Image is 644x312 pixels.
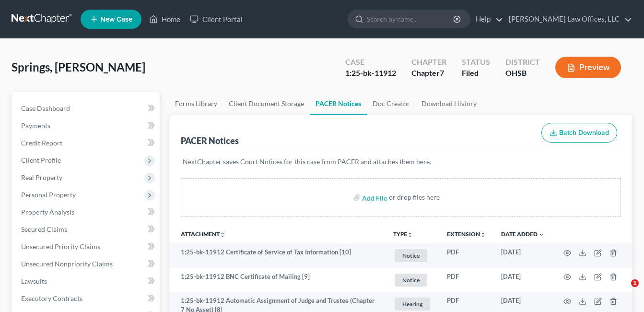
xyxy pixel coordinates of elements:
span: Secured Claims [21,225,67,233]
a: Notice [393,272,432,288]
td: PDF [439,243,493,268]
span: 1 [631,279,639,287]
a: Help [471,11,503,28]
a: [PERSON_NAME] Law Offices, LLC [504,11,632,28]
button: Preview [555,57,621,78]
span: Hearing [395,298,430,311]
p: NextChapter saves Court Notices for this case from PACER and attaches them here. [183,157,619,167]
span: Unsecured Nonpriority Claims [21,260,113,268]
a: Credit Report [13,134,160,152]
div: 1:25-bk-11912 [345,68,396,79]
div: Chapter [411,68,446,79]
a: Extensionunfold_more [447,230,486,238]
span: Real Property [21,173,62,181]
a: Doc Creator [367,92,416,115]
div: Filed [462,68,490,79]
i: expand_more [539,232,544,238]
div: Chapter [411,57,446,68]
a: Home [144,11,185,28]
td: 1:25-bk-11912 BNC Certificate of Mailing [9] [169,268,386,292]
div: District [505,57,540,68]
a: Lawsuits [13,273,160,290]
button: Batch Download [541,123,617,143]
i: unfold_more [220,232,225,238]
div: Case [345,57,396,68]
a: Unsecured Priority Claims [13,238,160,255]
i: unfold_more [407,232,413,238]
a: Client Document Storage [223,92,310,115]
div: OHSB [505,68,540,79]
div: Status [462,57,490,68]
a: Case Dashboard [13,100,160,117]
span: Batch Download [559,129,609,137]
a: Client Portal [185,11,247,28]
a: Forms Library [169,92,223,115]
span: Case Dashboard [21,104,70,112]
a: Unsecured Nonpriority Claims [13,255,160,273]
button: TYPEunfold_more [393,231,413,238]
td: 1:25-bk-11912 Certificate of Service of Tax Information [10] [169,243,386,268]
td: [DATE] [493,243,552,268]
span: Property Analysis [21,208,74,216]
a: Date Added expand_more [501,230,544,238]
a: Hearing [393,296,432,312]
a: Notice [393,248,432,264]
a: Executory Contracts [13,290,160,307]
td: [DATE] [493,268,552,292]
span: Unsecured Priority Claims [21,242,100,251]
iframe: Intercom live chat [611,279,634,302]
a: Property Analysis [13,204,160,221]
div: PACER Notices [181,135,239,146]
a: Attachmentunfold_more [181,230,225,238]
span: Lawsuits [21,277,47,285]
input: Search by name... [367,10,455,28]
a: Payments [13,117,160,134]
span: 7 [440,68,444,77]
span: Credit Report [21,139,62,147]
td: PDF [439,268,493,292]
a: Secured Claims [13,221,160,238]
span: Client Profile [21,156,61,164]
a: Download History [416,92,482,115]
a: PACER Notices [310,92,367,115]
i: unfold_more [480,232,486,238]
span: Payments [21,121,50,130]
span: Springs, [PERSON_NAME] [12,60,145,74]
span: New Case [100,16,132,23]
span: Personal Property [21,191,76,199]
span: Notice [395,274,427,287]
div: or drop files here [389,192,440,202]
span: Notice [395,249,427,262]
span: Executory Contracts [21,294,82,302]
